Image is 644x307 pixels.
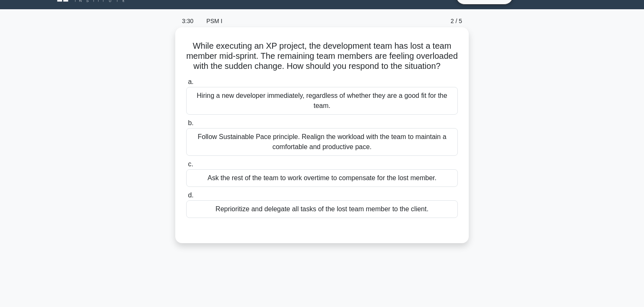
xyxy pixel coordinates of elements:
div: Hiring a new developer immediately, regardless of whether they are a good fit for the team. [186,87,458,115]
div: Reprioritize and delegate all tasks of the lost team member to the client. [186,200,458,218]
span: b. [188,119,193,126]
span: a. [188,78,193,85]
div: Ask the rest of the team to work overtime to compensate for the lost member. [186,169,458,187]
span: d. [188,192,193,199]
h5: While executing an XP project, the development team has lost a team member mid-sprint. The remain... [185,41,459,72]
span: c. [188,160,193,168]
div: PSM I [200,13,371,29]
div: Follow Sustainable Pace principle. Realign the workload with the team to maintain a comfortable a... [186,128,458,156]
div: 2 / 5 [371,13,469,29]
div: 3:30 [175,13,200,29]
